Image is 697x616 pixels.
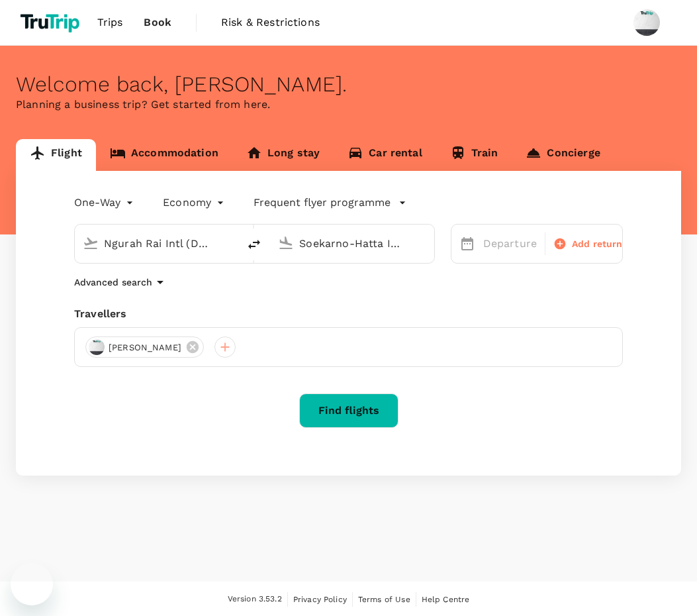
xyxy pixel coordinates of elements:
a: Long stay [232,139,334,171]
div: Welcome back , [PERSON_NAME] . [16,72,681,97]
button: delete [238,229,270,260]
p: Advanced search [74,276,152,289]
button: Frequent flyer programme [254,195,406,211]
a: Help Centre [422,592,470,607]
span: Add return [572,237,623,251]
span: Terms of Use [358,595,410,604]
button: Open [229,242,232,244]
div: [PERSON_NAME] [85,336,204,358]
img: TruTrip logo [16,8,87,37]
input: Going to [299,233,406,254]
button: Find flights [299,393,398,428]
span: Trips [97,15,123,30]
span: Help Centre [422,595,470,604]
a: Concierge [512,139,614,171]
a: Car rental [334,139,436,171]
a: Privacy Policy [293,592,347,607]
div: One-Way [74,192,136,213]
img: avatar-67e107d034142.png [89,339,105,355]
input: Depart from [104,233,210,254]
a: Terms of Use [358,592,410,607]
span: [PERSON_NAME] [101,341,189,354]
p: Departure [483,236,537,252]
a: Accommodation [96,139,232,171]
span: Risk & Restrictions [221,15,320,30]
a: Flight [16,139,96,171]
div: Travellers [74,306,623,322]
button: Open [425,242,428,244]
button: Advanced search [74,274,168,290]
img: Regina Avena [633,9,660,36]
p: Planning a business trip? Get started from here. [16,97,681,113]
iframe: Button to launch messaging window [11,563,53,605]
span: Privacy Policy [293,595,347,604]
span: Book [144,15,171,30]
div: Economy [163,192,227,213]
a: Train [436,139,512,171]
span: Version 3.53.2 [228,593,282,606]
p: Frequent flyer programme [254,195,391,211]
